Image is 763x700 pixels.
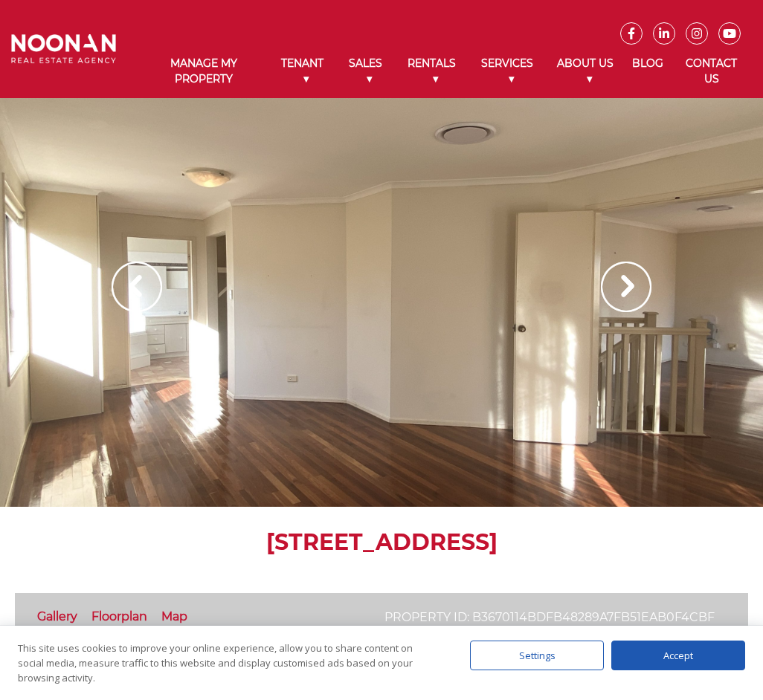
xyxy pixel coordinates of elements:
img: Noonan Real Estate Agency [11,34,116,63]
a: Map [161,609,187,623]
a: Rentals [395,45,469,98]
h1: [STREET_ADDRESS] [15,529,748,556]
a: Blog [625,45,671,82]
p: Property ID: b3670114bdfb48289a7fb51eab0f4cbf [384,608,715,626]
a: Sales [336,45,395,98]
a: Manage My Property [138,45,268,98]
a: Tenant [268,45,336,98]
img: Arrow slider [601,262,651,312]
div: This site uses cookies to improve your online experience, allow you to share content on social me... [18,641,440,685]
img: Arrow slider [112,262,162,312]
a: Floorplan [91,609,147,623]
a: About Us [546,45,625,98]
div: Accept [611,641,745,670]
a: Contact Us [671,45,752,98]
a: Gallery [37,609,77,623]
a: Services [469,45,546,98]
div: Settings [470,641,604,670]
